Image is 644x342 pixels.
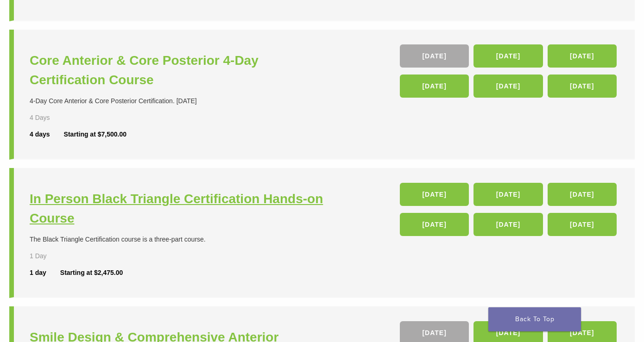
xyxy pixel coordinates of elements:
a: [DATE] [400,44,469,68]
div: 4 Days [30,113,74,123]
div: The Black Triangle Certification course is a three-part course. [30,235,324,244]
div: 4 days [30,130,64,139]
a: [DATE] [474,75,543,98]
a: [DATE] [400,183,469,206]
a: [DATE] [474,213,543,236]
div: Starting at $7,500.00 [64,130,126,139]
a: [DATE] [548,213,617,236]
div: Starting at $2,475.00 [60,268,123,278]
a: Back To Top [488,307,581,331]
a: [DATE] [548,183,617,206]
a: [DATE] [548,75,617,98]
a: In Person Black Triangle Certification Hands-on Course [30,189,324,228]
div: 1 Day [30,251,74,261]
a: [DATE] [474,183,543,206]
a: [DATE] [548,44,617,68]
div: 4-Day Core Anterior & Core Posterior Certification. [DATE] [30,96,324,106]
div: , , , , , [400,44,619,102]
div: 1 day [30,268,60,278]
div: , , , , , [400,183,619,241]
a: [DATE] [474,44,543,68]
a: [DATE] [400,213,469,236]
a: Core Anterior & Core Posterior 4-Day Certification Course [30,51,324,90]
a: [DATE] [400,75,469,98]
